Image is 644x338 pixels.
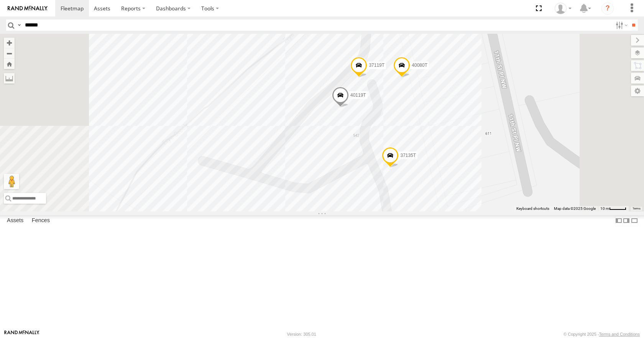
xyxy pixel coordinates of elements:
[16,20,22,31] label: Search Query
[4,59,15,69] button: Zoom Home
[552,3,574,14] div: Todd Sigmon
[632,207,641,210] a: Terms
[4,73,15,84] label: Measure
[600,206,609,211] span: 10 m
[516,206,549,211] button: Keyboard shortcuts
[8,6,48,11] img: rand-logo.svg
[554,206,596,211] span: Map data ©2025 Google
[28,216,54,226] label: Fences
[4,48,15,59] button: Zoom out
[599,332,640,336] a: Terms and Conditions
[287,332,316,336] div: Version: 305.01
[4,330,39,338] a: Visit our Website
[615,215,623,226] label: Dock Summary Table to the Left
[3,216,27,226] label: Assets
[412,63,427,68] span: 40080T
[4,38,15,48] button: Zoom in
[369,63,384,68] span: 37119T
[598,206,629,211] button: Map Scale: 10 m per 41 pixels
[623,215,630,226] label: Dock Summary Table to the Right
[631,215,638,226] label: Hide Summary Table
[631,86,644,96] label: Map Settings
[350,93,366,98] span: 40119T
[601,2,614,15] i: ?
[613,20,629,31] label: Search Filter Options
[4,174,19,189] button: Drag Pegman onto the map to open Street View
[400,153,416,158] span: 37135T
[563,332,640,336] div: © Copyright 2025 -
